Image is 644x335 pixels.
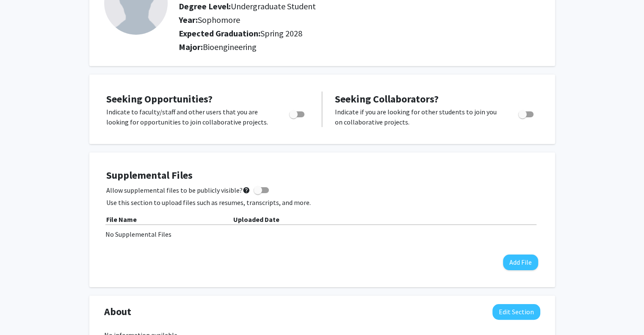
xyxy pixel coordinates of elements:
[106,215,137,224] b: File Name
[179,28,526,39] h2: Expected Graduation:
[198,14,240,25] span: Sophomore
[106,197,538,208] p: Use this section to upload files such as resumes, transcripts, and more.
[286,107,309,119] div: Toggle
[179,42,540,52] h2: Major:
[6,297,36,329] iframe: Chat
[492,304,540,320] button: Edit About
[104,304,131,319] span: About
[335,107,502,127] p: Indicate if you are looking for other students to join you on collaborative projects.
[106,185,250,195] span: Allow supplemental files to be publicly visible?
[515,107,538,119] div: Toggle
[179,15,526,25] h2: Year:
[179,1,526,11] h2: Degree Level:
[106,107,273,127] p: Indicate to faculty/staff and other users that you are looking for opportunities to join collabor...
[106,169,538,182] h4: Supplemental Files
[105,229,539,239] div: No Supplemental Files
[231,1,316,11] span: Undergraduate Student
[233,215,279,224] b: Uploaded Date
[203,42,257,52] span: Bioengineering
[503,255,538,270] button: Add File
[260,28,302,39] span: Spring 2028
[243,185,250,195] mat-icon: help
[106,92,213,105] span: Seeking Opportunities?
[335,92,439,105] span: Seeking Collaborators?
